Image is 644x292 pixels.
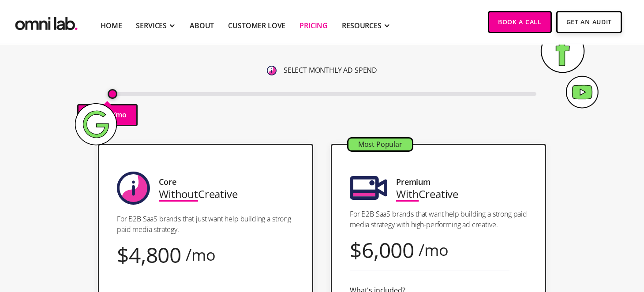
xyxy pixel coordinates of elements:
[129,249,181,261] div: 4,800
[159,176,176,188] div: Core
[419,244,449,256] div: /mo
[300,20,328,31] a: Pricing
[348,139,412,150] div: Most Popular
[267,66,277,75] img: 6410812402e99d19b372aa32_omni-nav-info.svg
[159,188,238,200] div: Creative
[488,11,552,33] a: Book a Call
[486,190,644,292] iframe: Chat Widget
[117,249,129,261] div: $
[186,249,216,261] div: /mo
[190,20,214,31] a: About
[136,20,167,31] div: SERVICES
[342,20,382,31] div: RESOURCES
[113,109,127,121] p: /mo
[556,11,622,33] a: Get An Audit
[396,188,458,200] div: Creative
[13,11,79,33] img: Omni Lab: B2B SaaS Demand Generation Agency
[350,244,362,256] div: $
[13,11,79,33] a: home
[159,187,198,201] span: Without
[228,20,285,31] a: Customer Love
[350,209,527,230] p: For B2B SaaS brands that want help building a strong paid media strategy with high-performing ad ...
[396,176,431,188] div: Premium
[396,187,419,201] span: With
[284,64,377,76] p: SELECT MONTHLY AD SPEND
[362,244,414,256] div: 6,000
[117,213,294,235] p: For B2B SaaS brands that just want help building a strong paid media strategy.
[101,20,122,31] a: Home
